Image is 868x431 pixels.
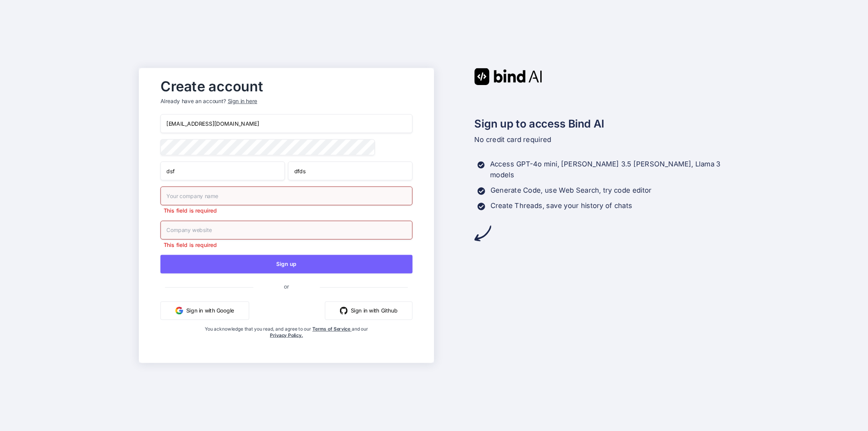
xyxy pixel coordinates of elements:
[160,81,413,93] h2: Create account
[288,161,412,180] input: Last Name
[474,225,491,242] img: arrow
[160,255,413,273] button: Sign up
[474,68,542,85] img: Bind AI logo
[160,186,413,205] input: Your company name
[253,277,320,296] span: or
[175,307,183,314] img: google
[160,207,413,214] p: This field is required
[474,134,729,145] p: No credit card required
[160,241,413,249] p: This field is required
[203,326,371,357] div: You acknowledge that you read, and agree to our and our
[160,221,413,240] input: Company website
[325,301,413,320] button: Sign in with Github
[160,114,413,133] input: Email
[312,326,352,332] a: Terms of Service
[160,301,249,320] button: Sign in with Google
[490,159,729,180] p: Access GPT-4o mini, [PERSON_NAME] 3.5 [PERSON_NAME], Llama 3 models
[160,161,285,180] input: First Name
[491,200,632,211] p: Create Threads, save your history of chats
[340,307,348,314] img: github
[228,97,257,105] div: Sign in here
[270,332,303,338] a: Privacy Policy.
[474,116,729,132] h2: Sign up to access Bind AI
[160,97,413,105] p: Already have an account?
[491,185,651,196] p: Generate Code, use Web Search, try code editor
